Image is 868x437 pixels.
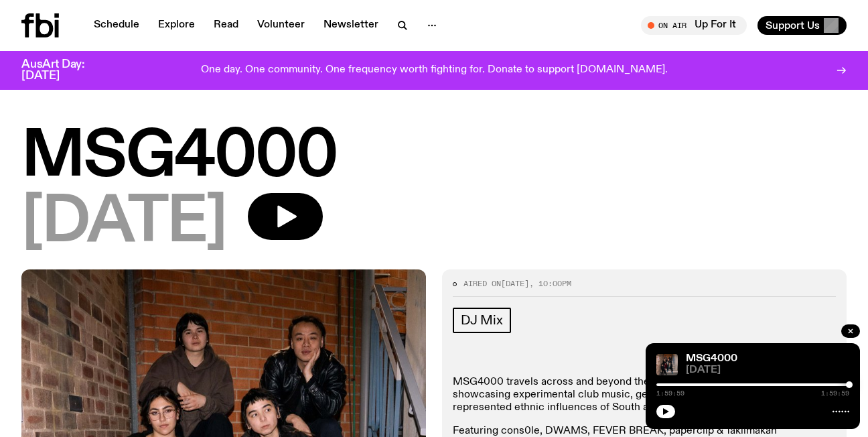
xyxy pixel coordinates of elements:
h1: MSG4000 [21,127,847,188]
button: On AirUp For It [641,16,747,35]
p: One day. One community. One frequency worth fighting for. Donate to support [DOMAIN_NAME]. [201,64,668,76]
a: MSG4000 [686,353,737,364]
a: DJ Mix [453,308,511,333]
span: Support Us [766,19,820,32]
button: Support Us [757,16,847,35]
span: Aired on [463,278,501,289]
a: Read [206,16,246,35]
p: MSG4000 travels across and beyond the 4000 miles of Silk Road in showcasing experimental club mus... [453,376,836,415]
span: [DATE] [501,278,529,289]
span: 1:59:59 [821,390,849,397]
span: [DATE] [21,193,226,253]
span: DJ Mix [461,313,503,328]
span: 1:59:59 [656,390,684,397]
a: Explore [150,16,203,35]
span: [DATE] [686,365,849,375]
a: Newsletter [315,16,386,35]
h3: AusArt Day: [DATE] [21,59,107,82]
a: Schedule [86,16,147,35]
span: , 10:00pm [529,278,571,289]
a: Volunteer [249,16,313,35]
